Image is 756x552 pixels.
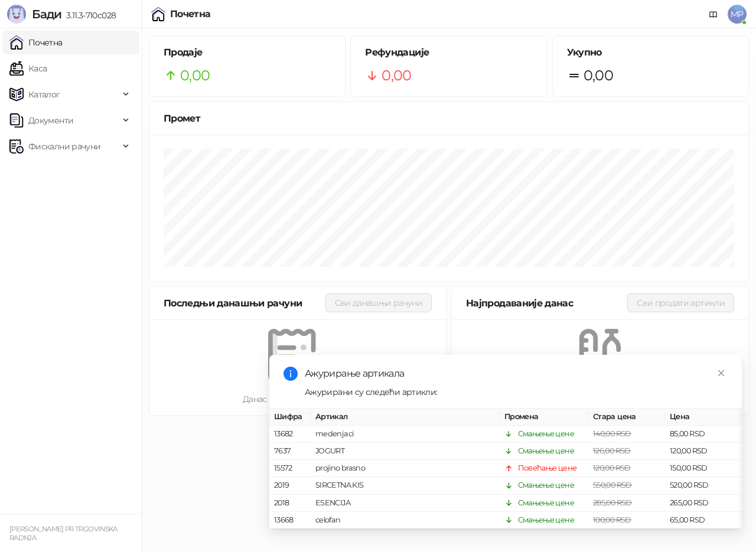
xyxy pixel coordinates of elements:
th: Стара цена [588,409,665,426]
span: 285,00 RSD [593,498,632,507]
div: Почетна [170,9,211,19]
span: Каталог [28,83,60,106]
a: Документација [704,5,723,24]
span: 0,00 [584,64,613,87]
small: [PERSON_NAME] PR TRGOVINSKA RADNJA [9,525,118,542]
span: Фискални рачуни [28,135,100,158]
td: 7637 [269,443,311,460]
img: Logo [7,5,26,24]
div: Смањење цене [518,497,574,509]
button: Сви данашњи рачуни [325,293,432,312]
h5: Рефундације [365,45,532,60]
a: Каса [9,57,47,80]
div: Смањење цене [518,445,574,457]
th: Артикал [311,409,500,426]
th: Цена [665,409,742,426]
th: Шифра [269,409,311,426]
span: MP [728,5,747,24]
div: Промет [164,111,734,126]
td: 150,00 RSD [665,460,742,478]
th: Промена [500,409,588,426]
div: Повећање цене [518,463,577,475]
td: SIRCETNA KIS [311,478,500,495]
td: projino brasno [311,460,500,478]
span: 550,00 RSD [593,481,632,490]
span: 140,00 RSD [593,429,631,438]
span: info-circle [283,367,298,381]
td: JOGURT [311,443,500,460]
td: 120,00 RSD [665,443,742,460]
span: Документи [28,109,73,132]
td: ESENCIJA [311,495,500,512]
td: 2018 [269,495,311,512]
h5: Укупно [567,45,734,60]
div: Ажурирање артикала [305,367,728,381]
td: 265,00 RSD [665,495,742,512]
td: 85,00 RSD [665,426,742,443]
h5: Продаје [164,45,331,60]
td: celofan [311,512,500,529]
span: close [717,369,725,377]
span: 3.11.3-710c028 [61,10,116,21]
span: 120,00 RSD [593,464,631,473]
div: Најпродаваније данас [466,296,627,311]
a: Почетна [9,31,63,54]
div: Последњи данашњи рачуни [164,296,325,311]
td: 2019 [269,478,311,495]
td: 13682 [269,426,311,443]
div: Данас нема издатих рачуна [168,393,427,406]
td: medenjaci [311,426,500,443]
div: Ажурирани су следећи артикли: [305,386,728,399]
td: 520,00 RSD [665,478,742,495]
td: 65,00 RSD [665,512,742,529]
td: 15572 [269,460,311,478]
div: Смањење цене [518,480,574,492]
td: 13668 [269,512,311,529]
div: Смањење цене [518,514,574,526]
div: Смањење цене [518,428,574,440]
span: 100,00 RSD [593,515,631,524]
span: 0,00 [180,64,210,87]
a: Close [715,367,728,380]
span: 0,00 [382,64,411,87]
span: Бади [32,7,61,21]
button: Сви продати артикли [627,293,734,312]
span: 126,00 RSD [593,446,631,455]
